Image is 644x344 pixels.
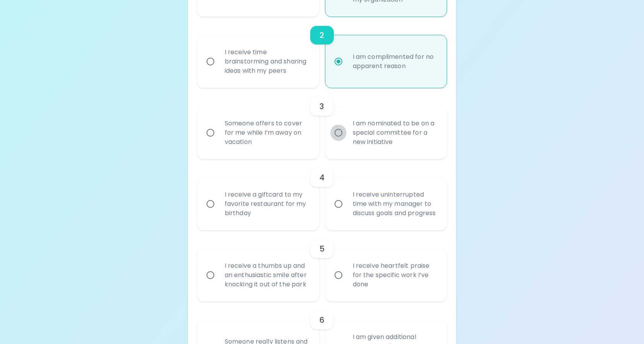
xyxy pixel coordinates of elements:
div: choice-group-check [197,88,447,159]
div: choice-group-check [197,230,447,301]
div: I receive a giftcard to my favorite restaurant for my birthday [219,181,315,227]
h6: 3 [319,100,324,113]
div: I receive heartfelt praise for the specific work I’ve done [347,252,443,298]
h6: 5 [319,243,325,255]
div: Someone offers to cover for me while I’m away on vacation [219,110,315,156]
h6: 4 [319,171,325,184]
div: choice-group-check [197,159,447,230]
div: I am complimented for no apparent reason [347,43,443,80]
h6: 6 [319,314,325,326]
h6: 2 [319,29,324,41]
div: I receive uninterrupted time with my manager to discuss goals and progress [347,181,443,227]
div: I am nominated to be on a special committee for a new initiative [347,110,443,156]
div: I receive time brainstorming and sharing ideas with my peers [219,38,315,85]
div: I receive a thumbs up and an enthusiastic smile after knocking it out of the park [219,252,315,298]
div: choice-group-check [197,17,447,88]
